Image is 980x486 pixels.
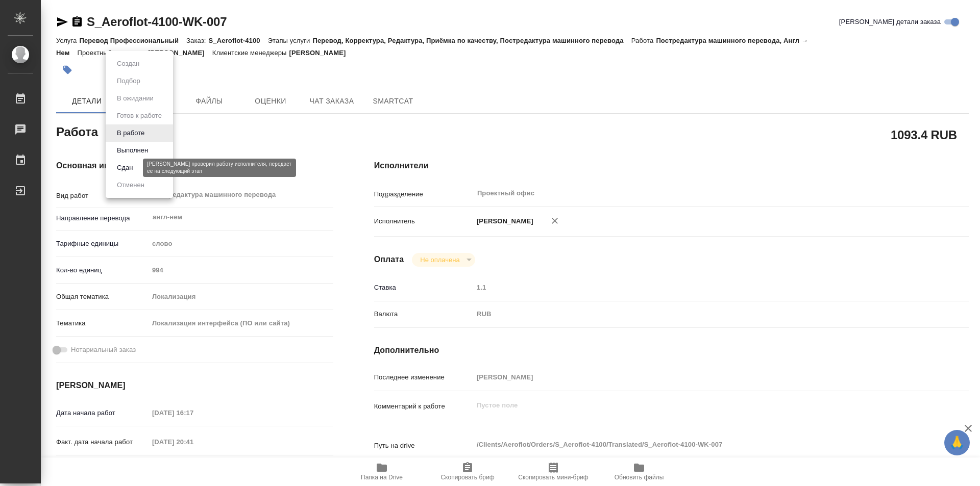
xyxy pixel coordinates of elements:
[114,162,136,173] button: Сдан
[114,110,165,121] button: Готов к работе
[114,58,142,69] button: Создан
[114,145,151,156] button: Выполнен
[114,75,143,87] button: Подбор
[114,93,157,104] button: В ожидании
[114,180,148,191] button: Отменен
[114,127,148,139] button: В работе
